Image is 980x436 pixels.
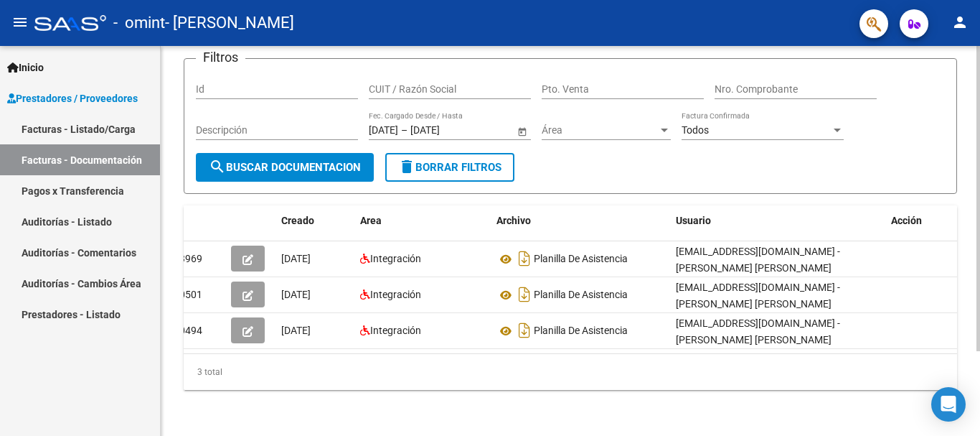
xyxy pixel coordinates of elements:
[370,253,421,264] span: Integración
[398,161,501,174] span: Borrar Filtros
[676,282,840,310] span: [EMAIL_ADDRESS][DOMAIN_NAME] - [PERSON_NAME] [PERSON_NAME]
[515,247,534,270] i: Descargar documento
[515,283,534,306] i: Descargar documento
[354,205,491,236] datatable-header-cell: Area
[385,153,514,182] button: Borrar Filtros
[281,215,314,226] span: Creado
[514,124,529,139] button: Open calendar
[281,325,311,336] span: [DATE]
[281,253,311,264] span: [DATE]
[410,124,481,136] input: Fecha fin
[174,253,202,264] span: 23969
[931,387,966,422] div: Open Intercom Messenger
[542,124,658,136] span: Área
[370,289,421,300] span: Integración
[360,215,382,226] span: Area
[7,91,138,106] span: Prestadores / Proveedores
[113,7,165,39] span: - omint
[398,158,415,175] mat-icon: delete
[891,215,922,226] span: Acción
[369,124,398,136] input: Fecha inicio
[275,205,354,236] datatable-header-cell: Creado
[209,161,361,174] span: Buscar Documentacion
[165,7,294,39] span: - [PERSON_NAME]
[515,319,534,342] i: Descargar documento
[174,325,202,336] span: 20494
[676,317,840,345] span: [EMAIL_ADDRESS][DOMAIN_NAME] - [PERSON_NAME] [PERSON_NAME]
[676,215,711,226] span: Usuario
[168,205,225,236] datatable-header-cell: Id
[7,60,44,75] span: Inicio
[682,124,709,136] span: Todos
[370,325,421,336] span: Integración
[184,354,957,390] div: 3 total
[534,254,628,265] span: Planilla De Asistencia
[885,205,957,236] datatable-header-cell: Acción
[401,124,407,136] span: –
[670,205,885,236] datatable-header-cell: Usuario
[496,215,531,226] span: Archivo
[11,14,29,31] mat-icon: menu
[534,325,628,337] span: Planilla De Asistencia
[534,289,628,301] span: Planilla De Asistencia
[676,246,840,274] span: [EMAIL_ADDRESS][DOMAIN_NAME] - [PERSON_NAME] [PERSON_NAME]
[951,14,969,31] mat-icon: person
[174,289,202,300] span: 20501
[196,153,374,182] button: Buscar Documentacion
[281,289,311,300] span: [DATE]
[491,205,670,236] datatable-header-cell: Archivo
[196,47,245,68] h3: Filtros
[209,158,226,175] mat-icon: search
